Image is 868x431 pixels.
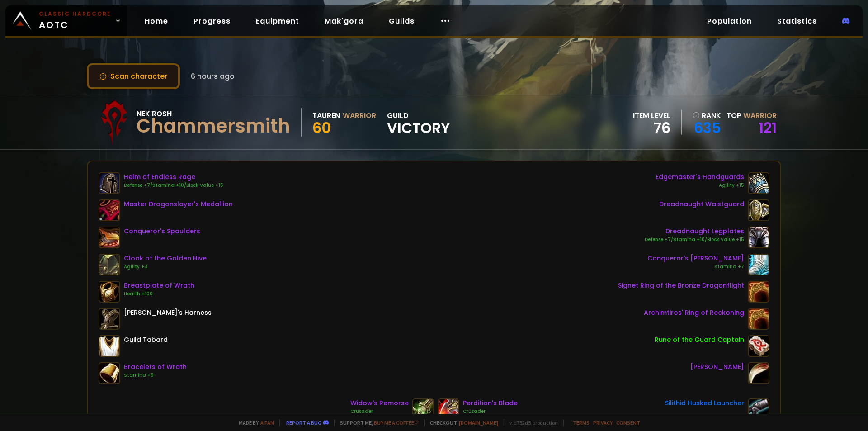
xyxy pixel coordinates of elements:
img: item-22806 [412,398,434,420]
small: Classic Hardcore [39,10,111,18]
img: item-18816 [438,398,459,420]
span: v. d752d5 - production [504,419,558,426]
div: Warrior [343,110,376,121]
a: Terms [573,419,590,426]
a: 635 [693,121,721,135]
span: Victory [387,121,450,135]
div: Health +100 [124,290,194,298]
img: item-21330 [99,227,120,248]
span: 60 [312,118,331,138]
div: Crusader [463,408,518,415]
img: item-16966 [99,281,120,303]
img: item-21333 [748,254,769,275]
div: Dreadnaught Waistguard [659,199,744,209]
div: [PERSON_NAME]'s Harness [124,308,212,317]
img: item-6125 [99,308,120,330]
div: Conqueror's [PERSON_NAME] [647,254,744,263]
div: Bracelets of Wrath [124,362,187,372]
button: Scan character [87,63,180,89]
div: item level [633,110,670,121]
a: Population [700,12,759,30]
div: Nek'Rosh [137,108,290,119]
span: AOTC [39,10,111,32]
div: Rune of the Guard Captain [655,335,744,345]
a: Mak'gora [317,12,371,30]
a: Statistics [770,12,824,30]
img: item-14551 [748,172,769,194]
a: Buy me a coffee [374,419,419,426]
div: Agility +15 [656,182,744,189]
div: rank [693,110,721,121]
a: Equipment [249,12,307,30]
div: Archimtiros' Ring of Reckoning [644,308,744,317]
span: Warrior [743,110,777,121]
img: item-19376 [748,308,769,330]
div: Master Dragonslayer's Medallion [124,199,233,209]
span: Support me, [334,419,419,426]
div: Stamina +9 [124,372,187,379]
img: item-19120 [748,335,769,357]
div: Stamina +7 [647,263,744,270]
div: Guild Tabard [124,335,168,345]
span: Made by [233,419,274,426]
div: guild [387,110,450,135]
div: Edgemaster's Handguards [656,172,744,182]
img: item-19372 [99,172,120,194]
a: a fan [260,419,274,426]
div: Silithid Husked Launcher [665,398,744,408]
img: item-22422 [748,199,769,221]
img: item-16959 [99,362,120,384]
div: Dreadnaught Legplates [645,227,744,236]
img: item-21800 [748,398,769,420]
div: Crusader [350,408,409,415]
img: item-19383 [99,199,120,221]
div: 76 [633,121,670,135]
a: Report a bug [286,419,321,426]
div: Perdition's Blade [463,398,518,408]
a: Progress [186,12,238,30]
span: 6 hours ago [191,71,235,82]
a: Consent [616,419,640,426]
div: Top [726,110,777,121]
div: Signet Ring of the Bronze Dragonflight [618,281,744,290]
div: Breastplate of Wrath [124,281,194,290]
a: Privacy [593,419,613,426]
div: Widow's Remorse [350,398,409,408]
img: item-21621 [99,254,120,275]
img: item-21203 [748,281,769,303]
a: 121 [759,118,777,138]
img: item-22417 [748,227,769,248]
img: item-5976 [99,335,120,357]
a: Guilds [382,12,422,30]
div: Conqueror's Spaulders [124,227,200,236]
div: Defense +7/Stamina +10/Block Value +15 [645,236,744,243]
img: item-19406 [748,362,769,384]
div: Chammersmith [137,119,290,133]
a: Home [137,12,175,30]
div: Agility +3 [124,263,207,270]
div: Defense +7/Stamina +10/Block Value +15 [124,182,223,189]
div: Helm of Endless Rage [124,172,223,182]
div: Cloak of the Golden Hive [124,254,207,263]
a: [DOMAIN_NAME] [459,419,498,426]
span: Checkout [424,419,498,426]
div: [PERSON_NAME] [690,362,744,372]
a: Classic HardcoreAOTC [5,5,127,36]
div: Tauren [312,110,340,121]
